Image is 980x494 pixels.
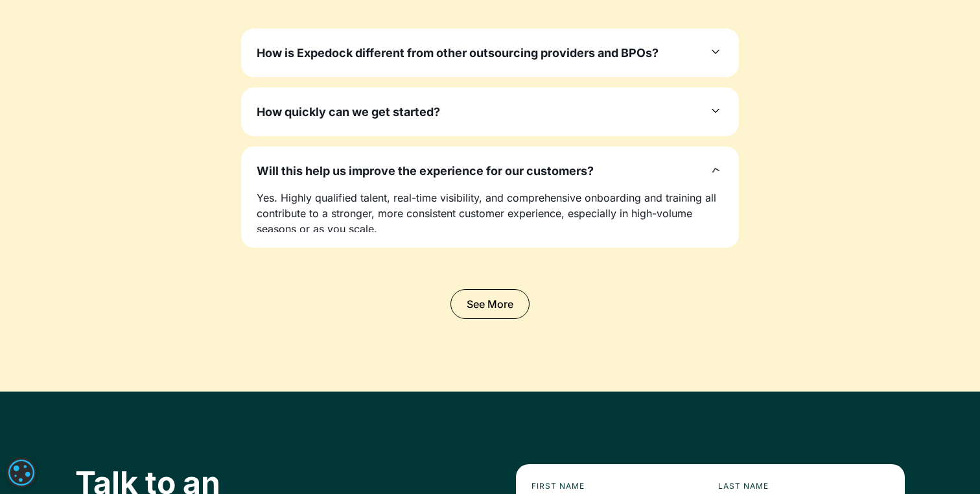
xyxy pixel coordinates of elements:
[257,103,440,121] h3: How quickly can we get started?
[257,44,659,62] h3: How is Expedock different from other outsourcing providers and BPOs?
[531,480,703,493] label: First name
[450,289,530,319] a: See More
[257,162,594,180] h3: Will this help us improve the experience for our customers?
[718,480,889,493] label: Last name
[758,354,980,494] iframe: Chat Widget
[257,190,723,237] p: Yes. Highly qualified talent, real-time visibility, and comprehensive onboarding and training all...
